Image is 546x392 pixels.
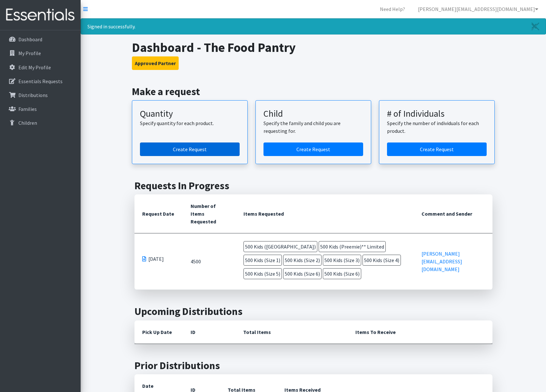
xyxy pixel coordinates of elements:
[18,120,37,126] p: Children
[134,359,492,372] h2: Prior Distributions
[140,119,240,127] p: Specify quantity for each product.
[140,142,240,156] a: Create a request by quantity
[525,19,546,34] a: Close
[413,3,543,15] a: [PERSON_NAME][EMAIL_ADDRESS][DOMAIN_NAME]
[422,250,462,272] a: [PERSON_NAME][EMAIL_ADDRESS][DOMAIN_NAME]
[323,255,361,266] span: 500 Kids (Size 3)
[243,255,282,266] span: 500 Kids (Size 1)
[243,268,282,279] span: 500 Kids (Size 5)
[183,320,235,344] th: ID
[132,85,495,98] h2: Make a request
[375,3,410,15] a: Need Help?
[18,64,51,71] p: Edit My Profile
[134,180,492,192] h2: Requests In Progress
[414,194,492,233] th: Comment and Sender
[18,78,63,84] p: Essentials Requests
[348,320,492,344] th: Items To Receive
[3,61,78,74] a: Edit My Profile
[323,268,361,279] span: 500 Kids (Size 6)
[3,89,78,102] a: Distributions
[263,142,363,156] a: Create a request for a child or family
[3,33,78,46] a: Dashboard
[132,56,179,70] button: Approved Partner
[319,241,386,252] span: 500 Kids (Preemie)** Limited
[387,119,487,135] p: Specify the number of individuals for each product.
[243,241,317,252] span: 500 Kids ([GEOGRAPHIC_DATA])
[3,47,78,60] a: My Profile
[3,116,78,129] a: Children
[387,108,487,119] h3: # of Individuals
[132,40,495,55] h1: Dashboard - The Food Pantry
[263,108,363,119] h3: Child
[183,194,236,233] th: Number of Items Requested
[235,320,348,344] th: Total Items
[3,103,78,115] a: Families
[3,4,78,26] img: HumanEssentials
[18,36,42,43] p: Dashboard
[283,268,322,279] span: 500 Kids (Size 6)
[134,194,183,233] th: Request Date
[140,108,240,119] h3: Quantity
[283,255,322,266] span: 500 Kids (Size 2)
[134,320,183,344] th: Pick Up Date
[263,119,363,135] p: Specify the family and child you are requesting for.
[18,106,37,112] p: Families
[18,92,48,98] p: Distributions
[3,75,78,88] a: Essentials Requests
[362,255,401,266] span: 500 Kids (Size 4)
[236,194,414,233] th: Items Requested
[387,142,487,156] a: Create a request by number of individuals
[18,50,41,56] p: My Profile
[148,255,164,263] span: [DATE]
[134,305,492,318] h2: Upcoming Distributions
[183,233,236,290] td: 4500
[81,18,546,34] div: Signed in successfully.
